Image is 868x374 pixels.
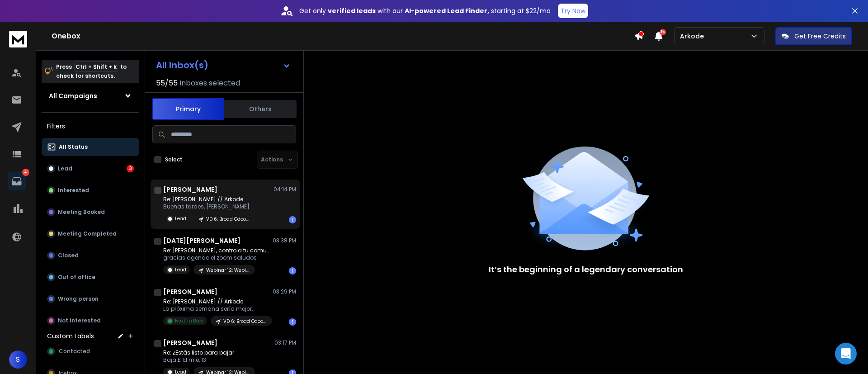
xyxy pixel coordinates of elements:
[42,312,139,330] button: Not Interested
[179,78,240,89] h3: Inboxes selected
[273,237,296,244] p: 03:38 PM
[42,246,139,265] button: Closed
[58,317,101,324] p: Not Interested
[775,27,852,45] button: Get Free Credits
[289,318,296,326] div: 1
[680,32,708,41] p: Arkode
[175,266,186,273] p: Lead
[58,274,95,281] p: Out of office
[163,185,217,194] h1: [PERSON_NAME]
[163,305,272,312] p: La próxima semana sería mejor,
[163,349,255,356] p: Re: ¿Estás listo para bajar
[489,263,683,276] p: It’s the beginning of a legendary conversation
[328,6,376,15] strong: verified leads
[58,230,117,237] p: Meeting Completed
[163,298,272,305] p: Re: [PERSON_NAME] // Arkode
[22,169,29,176] p: 4
[56,62,127,80] p: Press to check for shortcuts.
[405,6,489,15] strong: AI-powered Lead Finder,
[156,78,178,89] span: 55 / 55
[59,143,88,151] p: All Status
[58,295,99,303] p: Wrong person
[163,196,255,203] p: Re: [PERSON_NAME] // Arkode
[42,120,139,133] h3: Filters
[163,356,255,364] p: Baja El El mié, 13
[289,216,296,223] div: 1
[58,252,79,259] p: Closed
[52,31,634,42] h1: Onebox
[156,61,208,70] h1: All Inbox(s)
[175,317,203,324] p: Next To Book
[9,350,27,369] button: S
[9,31,27,47] img: logo
[558,4,588,18] button: Try Now
[163,338,217,347] h1: [PERSON_NAME]
[58,187,89,194] p: Interested
[42,290,139,308] button: Wrong person
[163,236,241,245] h1: [DATE][PERSON_NAME]
[794,32,846,41] p: Get Free Credits
[49,91,97,100] h1: All Campaigns
[8,172,26,190] a: 4
[152,98,224,120] button: Primary
[42,203,139,221] button: Meeting Booked
[42,342,139,360] button: Contacted
[835,343,857,365] div: Open Intercom Messenger
[561,6,585,15] p: Try Now
[274,339,296,346] p: 03:17 PM
[59,348,90,355] span: Contacted
[163,247,272,254] p: Re: [PERSON_NAME], controla tu comunicación
[42,181,139,199] button: Interested
[58,208,105,216] p: Meeting Booked
[299,6,551,15] p: Get only with our starting at $22/mo
[42,87,139,105] button: All Campaigns
[165,156,183,163] label: Select
[58,165,72,172] p: Lead
[163,287,217,296] h1: [PERSON_NAME]
[74,62,118,72] span: Ctrl + Shift + k
[289,267,296,275] div: 1
[42,225,139,243] button: Meeting Completed
[42,138,139,156] button: All Status
[660,29,666,35] span: 15
[163,203,255,210] p: Buenas tardes, [PERSON_NAME]
[163,254,272,261] p: gracias agendo el zoom saludos
[47,331,94,341] h3: Custom Labels
[274,186,296,193] p: 04:14 PM
[224,99,297,119] button: Others
[223,318,267,325] p: VD 6: Broad Odoo_Campaign - ARKODE
[206,216,250,223] p: VD 6: Broad Odoo_Campaign - ARKODE
[127,165,134,172] div: 3
[206,267,250,274] p: Webinar 12: Webinar para Real State -El impacto de un ERP en la operacion de empresas de real est...
[149,56,298,74] button: All Inbox(s)
[273,288,296,295] p: 03:29 PM
[175,215,186,222] p: Lead
[42,268,139,286] button: Out of office
[42,160,139,178] button: Lead3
